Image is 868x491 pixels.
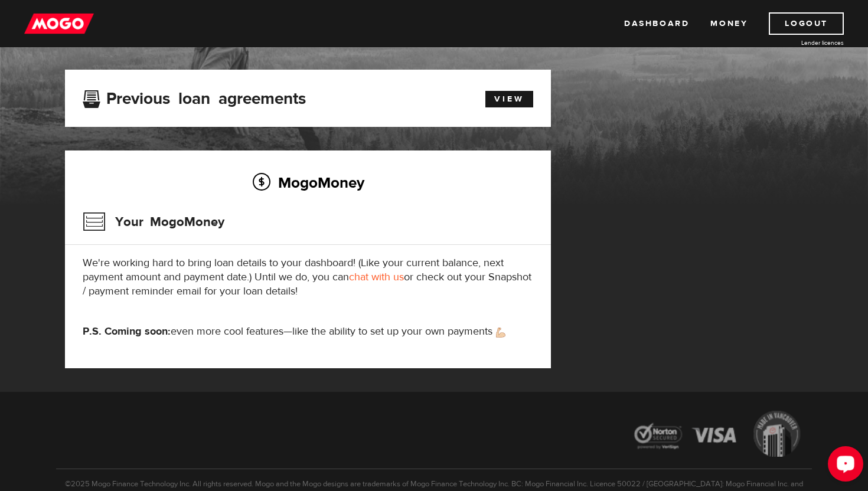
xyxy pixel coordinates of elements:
[349,270,404,284] a: chat with us
[485,91,533,107] a: View
[83,325,533,339] p: even more cool features—like the ability to set up your own payments
[818,441,868,491] iframe: LiveChat chat widget
[83,170,533,195] h2: MogoMoney
[623,402,812,469] img: legal-icons-92a2ffecb4d32d839781d1b4e4802d7b.png
[83,325,171,338] strong: P.S. Coming soon:
[496,328,505,338] img: strong arm emoji
[83,256,533,299] p: We're working hard to bring loan details to your dashboard! (Like your current balance, next paym...
[83,207,224,237] h3: Your MogoMoney
[710,12,748,35] a: Money
[83,89,306,104] h3: Previous loan agreements
[24,12,94,35] img: mogo_logo-11ee424be714fa7cbb0f0f49df9e16ec.png
[755,38,844,47] a: Lender licences
[624,12,689,35] a: Dashboard
[769,12,844,35] a: Logout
